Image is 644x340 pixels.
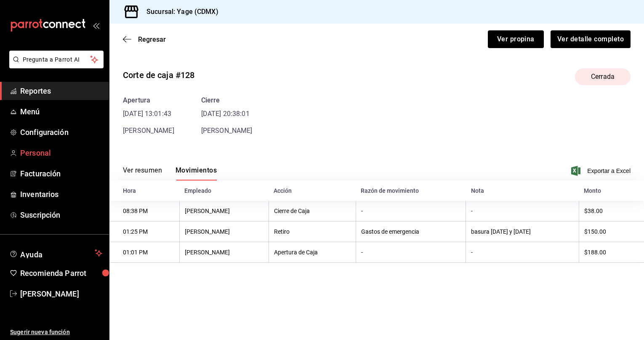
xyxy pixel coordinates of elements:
th: $150.00 [579,221,644,242]
th: - [466,201,579,221]
span: Menú [20,106,102,117]
div: Cierre [201,95,253,105]
th: $38.00 [579,201,644,221]
h3: Sucursal: Yage (CDMX) [140,7,218,17]
th: 08:38 PM [109,201,179,221]
button: Ver propina [488,30,544,48]
th: Hora [109,181,179,201]
th: Empleado [179,181,269,201]
time: [DATE] 20:38:01 [201,109,253,119]
button: Exportar a Excel [573,166,631,176]
span: [PERSON_NAME] [123,127,174,135]
th: Retiro [269,221,356,242]
th: [PERSON_NAME] [179,242,269,263]
button: Regresar [123,35,166,43]
th: [PERSON_NAME] [179,221,269,242]
div: navigation tabs [123,166,217,181]
span: [PERSON_NAME] [201,127,253,135]
th: [PERSON_NAME] [179,201,269,221]
th: Monto [579,181,644,201]
th: Nota [466,181,579,201]
span: Personal [20,147,102,159]
span: [PERSON_NAME] [20,288,102,300]
span: Cerrada [586,72,620,82]
span: Configuración [20,127,102,138]
button: Ver detalle completo [551,30,631,48]
th: - [356,201,466,221]
a: Pregunta a Parrot AI [6,61,104,70]
button: open_drawer_menu [93,22,99,29]
th: 01:01 PM [109,242,179,263]
span: Facturación [20,168,102,179]
th: $188.00 [579,242,644,263]
button: Movimientos [176,166,217,181]
time: [DATE] 13:01:43 [123,109,174,119]
th: Acción [269,181,356,201]
th: Razón de movimiento [356,181,466,201]
span: Regresar [138,35,166,43]
span: Suscripción [20,209,102,221]
th: - [356,242,466,263]
th: 01:25 PM [109,221,179,242]
div: Apertura [123,95,174,105]
span: Sugerir nueva función [10,328,102,337]
span: Pregunta a Parrot AI [23,55,90,64]
th: - [466,242,579,263]
th: basura [DATE] y [DATE] [466,221,579,242]
th: Gastos de emergencia [356,221,466,242]
th: Cierre de Caja [269,201,356,221]
span: Reportes [20,85,102,97]
button: Ver resumen [123,166,162,181]
span: Inventarios [20,189,102,200]
div: Corte de caja #128 [123,69,194,81]
span: Recomienda Parrot [20,267,102,279]
button: Pregunta a Parrot AI [9,51,104,68]
th: Apertura de Caja [269,242,356,263]
span: Ayuda [20,248,91,258]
